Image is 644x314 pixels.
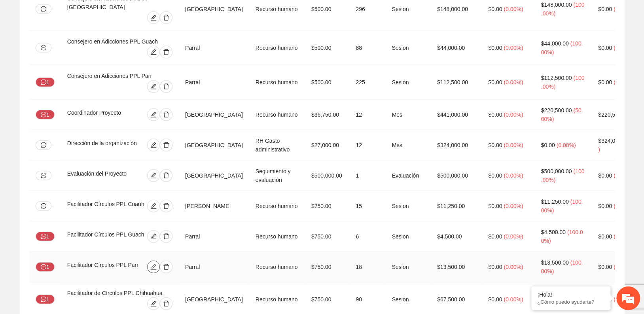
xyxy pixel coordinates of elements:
button: message1 [36,262,55,272]
td: [GEOGRAPHIC_DATA] [179,130,249,161]
button: edit [147,139,160,151]
div: Consejero en Adicciones PPL Parr [67,72,172,80]
span: delete [160,112,172,118]
span: edit [148,112,159,118]
button: edit [147,80,160,93]
td: $500,000.00 [305,161,350,191]
td: [GEOGRAPHIC_DATA] [179,100,249,130]
span: ( 0.00% ) [504,264,523,270]
span: $0.00 [488,233,502,240]
span: $0.00 [488,6,502,12]
span: edit [148,264,159,270]
span: delete [160,15,172,21]
td: Recurso humano [249,221,305,252]
p: ¿Cómo puedo ayudarte? [537,299,604,305]
td: 6 [349,221,385,252]
button: message1 [36,232,55,241]
span: message [41,203,46,209]
span: $0.00 [541,142,555,148]
span: $0.00 [598,203,612,209]
td: Recurso humano [249,65,305,100]
button: edit [147,169,160,182]
td: $13,500.00 [431,252,482,282]
div: Consejero en Adicciones PPL Guach [67,37,172,46]
button: edit [147,297,160,310]
span: ( 0.00% ) [504,79,523,85]
div: ¡Hola! [537,291,604,298]
span: delete [160,142,172,148]
td: Sesion [385,221,431,252]
span: message [41,142,46,148]
span: ( 0.00% ) [614,172,633,179]
span: edit [148,142,159,148]
td: Recurso humano [249,252,305,282]
td: 15 [349,191,385,221]
span: Estamos en línea. [46,106,109,185]
button: message [36,171,51,180]
button: message [36,43,51,53]
button: delete [160,80,172,93]
span: delete [160,301,172,307]
span: $0.00 [488,45,502,51]
button: delete [160,46,172,59]
span: $4,500.00 [541,229,565,235]
td: $324,000.00 [431,130,482,161]
span: $500,000.00 [541,168,572,174]
td: 12 [349,130,385,161]
button: delete [160,230,172,243]
td: Mes [385,130,431,161]
span: edit [148,49,159,55]
span: message [41,173,46,178]
td: Evaluación [385,161,431,191]
td: $11,250.00 [431,191,482,221]
td: $4,500.00 [431,221,482,252]
span: message [41,297,46,303]
span: ( 0.00% ) [504,112,523,118]
td: 1 [349,161,385,191]
td: $750.00 [305,191,350,221]
span: ( 0.00% ) [504,142,523,148]
td: RH Gasto administrativo [249,130,305,161]
button: edit [147,261,160,273]
span: ( 0.00% ) [504,6,523,12]
span: ( 0.00% ) [614,296,633,303]
button: message1 [36,110,55,119]
span: ( 0.00% ) [614,264,633,270]
div: Dirección de la organización [67,139,142,151]
td: $441,000.00 [431,100,482,130]
button: edit [147,46,160,59]
span: message [41,6,46,12]
span: $0.00 [488,264,502,270]
span: $0.00 [598,6,612,12]
td: $500,000.00 [431,161,482,191]
span: message [41,45,46,51]
td: Seguimiento y evaluación [249,161,305,191]
span: $112,500.00 [541,75,572,81]
span: $0.00 [488,79,502,85]
td: Mes [385,100,431,130]
button: delete [160,261,172,273]
td: Sesion [385,31,431,65]
div: Minimizar ventana de chat en vivo [130,4,149,23]
span: ( 0.00% ) [614,203,633,209]
span: $0.00 [598,264,612,270]
button: edit [147,11,160,24]
span: ( 0.00% ) [614,6,633,12]
span: edit [148,203,159,209]
span: ( 0.00% ) [504,233,523,240]
span: delete [160,233,172,240]
span: $0.00 [488,112,502,118]
td: Recurso humano [249,31,305,65]
button: edit [147,200,160,212]
span: message [41,234,46,240]
div: Facilitador Círculos PPL Parr [67,261,143,273]
span: message [41,112,46,118]
td: Parral [179,31,249,65]
button: delete [160,11,172,24]
td: $500.00 [305,31,350,65]
span: ( 0.00% ) [504,296,523,303]
button: delete [160,200,172,212]
span: $0.00 [488,172,502,179]
span: ( 0.00% ) [614,45,633,51]
span: delete [160,172,172,179]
